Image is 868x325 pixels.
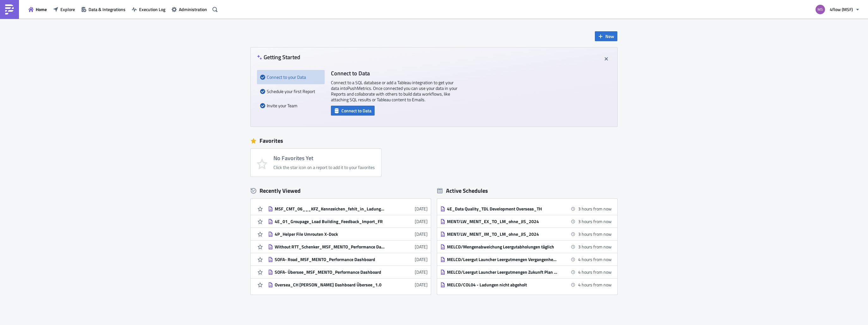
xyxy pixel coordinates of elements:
[268,215,428,228] a: 4E_01_Groupage_Load Building_Feedback_Import_FR[DATE]
[268,228,428,240] a: 4P_Helper File Umrouten X-Dock[DATE]
[447,244,558,250] div: MELCD/Mengenabweichung Leergutabholungen täglich
[812,3,863,16] button: 4flow (MSF)
[440,228,612,240] a: MENT/LW_MENT_IM_TO_LM_ohne_JIS_20243 hours from now
[268,241,428,253] a: Without RTT_Schenker_MSF_MENTO_Performance Dashboard Carrier_1.1[DATE]
[60,6,75,13] span: Explore
[440,215,612,228] a: MENT/LW_MENT_EX_TO_LM_ohne_JIS_20243 hours from now
[415,218,428,225] time: 2025-10-14T13:34:58Z
[578,205,612,212] time: 2025-10-16 03:00
[331,107,375,113] a: Connect to Data
[447,231,558,237] div: MENT/LW_MENT_IM_TO_LM_ohne_JIS_2024
[275,257,385,262] div: SOFA- Road_MSF_MENTO_Performance Dashboard
[415,243,428,250] time: 2025-10-09T08:20:17Z
[331,80,457,103] p: Connect to a SQL database or add a Tableau integration to get your data into PushMetrics . Once c...
[139,6,165,13] span: Execution Log
[78,4,129,14] button: Data & Integrations
[273,165,375,170] div: Click the star icon on a report to add it to your favorites
[251,136,617,146] div: Favorites
[129,4,168,14] button: Execution Log
[578,243,612,250] time: 2025-10-16 03:00
[830,6,853,13] span: 4flow (MSF)
[275,206,385,212] div: MSF_CMT_06___KFZ_Kennzeichen_fehlt_in_Ladung_neu_17:00
[447,219,558,224] div: MENT/LW_MENT_EX_TO_LM_ohne_JIS_2024
[331,106,375,116] button: Connect to Data
[578,281,612,288] time: 2025-10-16 04:00
[447,269,558,275] div: MELCD/Leergut Launcher Leergutmengen Zukunft Plan Mengen
[440,241,612,253] a: MELCD/Mengenabweichung Leergutabholungen täglich3 hours from now
[605,33,614,40] span: New
[578,269,612,275] time: 2025-10-16 04:00
[595,31,617,41] button: New
[273,155,375,161] h4: No Favorites Yet
[440,203,612,215] a: 4E_Data Quality_TDL Development Overseas_TH3 hours from now
[260,98,321,113] div: Invite your Team
[440,278,612,291] a: MELCD/COL04 - Ladungen nicht abgeholt4 hours from now
[440,266,612,278] a: MELCD/Leergut Launcher Leergutmengen Zukunft Plan Mengen4 hours from now
[275,219,385,224] div: 4E_01_Groupage_Load Building_Feedback_Import_FR
[36,6,47,13] span: Home
[815,4,826,15] img: Avatar
[260,84,321,98] div: Schedule your first Report
[415,281,428,288] time: 2025-10-09T08:19:50Z
[415,205,428,212] time: 2025-10-14T13:36:12Z
[415,269,428,275] time: 2025-10-09T08:19:57Z
[4,4,15,15] img: PushMetrics
[268,203,428,215] a: MSF_CMT_06___KFZ_Kennzeichen_fehlt_in_Ladung_neu_17:00[DATE]
[50,4,78,14] button: Explore
[440,253,612,266] a: MELCD/Leergut Launcher Leergutmengen Vergangenheit IST Mengen4 hours from now
[268,278,428,291] a: Oversea_CH [PERSON_NAME] Dashboard Übersee_1.0[DATE]
[275,244,385,250] div: Without RTT_Schenker_MSF_MENTO_Performance Dashboard Carrier_1.1
[437,187,488,194] div: Active Schedules
[415,256,428,263] time: 2025-10-09T08:20:10Z
[331,70,457,77] h4: Connect to Data
[578,231,612,237] time: 2025-10-16 03:00
[275,269,385,275] div: SOFA- Übersee_MSF_MENTO_Performance Dashboard
[268,253,428,266] a: SOFA- Road_MSF_MENTO_Performance Dashboard[DATE]
[89,6,125,13] span: Data & Integrations
[275,282,385,288] div: Oversea_CH [PERSON_NAME] Dashboard Übersee_1.0
[268,266,428,278] a: SOFA- Übersee_MSF_MENTO_Performance Dashboard[DATE]
[260,70,321,84] div: Connect to your Data
[251,186,431,196] div: Recently Viewed
[25,4,50,14] button: Home
[447,206,558,212] div: 4E_Data Quality_TDL Development Overseas_TH
[415,231,428,237] time: 2025-10-14T13:28:01Z
[257,54,300,60] h4: Getting Started
[578,218,612,225] time: 2025-10-16 03:00
[447,257,558,262] div: MELCD/Leergut Launcher Leergutmengen Vergangenheit IST Mengen
[341,107,371,114] span: Connect to Data
[275,231,385,237] div: 4P_Helper File Umrouten X-Dock
[179,6,207,13] span: Administration
[168,4,210,14] button: Administration
[578,256,612,263] time: 2025-10-16 04:00
[447,282,558,288] div: MELCD/COL04 - Ladungen nicht abgeholt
